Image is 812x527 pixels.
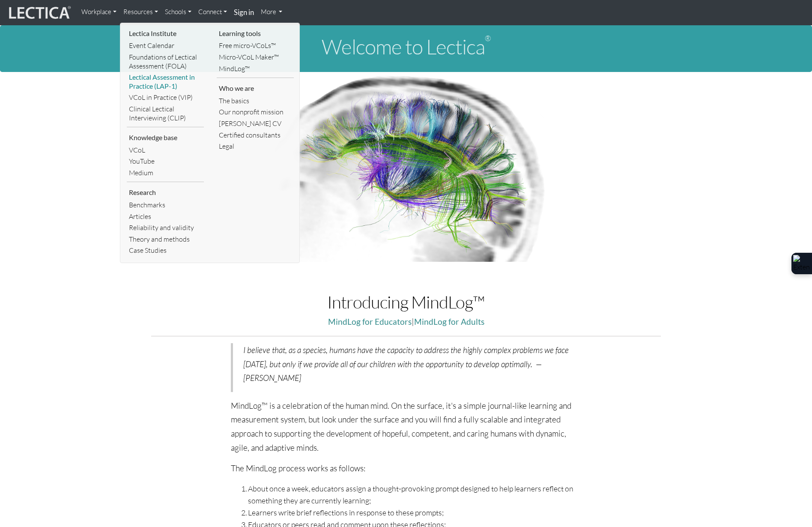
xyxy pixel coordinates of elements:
[161,3,195,21] a: Schools
[127,103,204,123] a: Clinical Lectical Interviewing (CLIP)
[230,3,257,22] a: Sign in
[127,222,204,234] a: Reliability and validity
[151,315,661,329] p: |
[195,3,230,21] a: Connect
[127,234,204,245] a: Theory and methods
[217,106,294,118] a: Our nonprofit mission
[127,144,204,156] a: VCoL
[248,506,582,518] li: Learners write brief reflections in response to these prompts;
[257,3,286,21] a: More
[217,118,294,129] a: [PERSON_NAME] CV
[127,72,204,92] a: Lectical Assessment in Practice (LAP-1)
[120,3,161,21] a: Resources
[127,199,204,211] a: Benchmarks
[127,186,204,199] li: Research
[217,141,294,152] a: Legal
[217,95,294,107] a: The basics
[217,27,294,40] li: Learning tools
[127,211,204,222] a: Articles
[7,5,71,21] img: lecticalive
[127,167,204,179] a: Medium
[127,40,204,51] a: Event Calendar
[127,27,204,40] li: Lectica Institute
[248,482,582,506] li: About once a week, educators assign a thought-provoking prompt designed to help learners reflect ...
[78,3,120,21] a: Workplace
[231,399,582,455] p: MindLog™ is a celebration of the human mind. On the surface, it's a simple journal-like learning ...
[127,245,204,256] a: Case Studies
[127,51,204,72] a: Foundations of Lectical Assessment (FOLA)
[127,92,204,103] a: VCoL in Practice (VIP)
[414,317,484,326] a: MindLog for Adults
[231,461,582,476] p: The MindLog process works as follows:
[217,129,294,141] a: Certified consultants
[234,8,254,17] strong: Sign in
[127,156,204,167] a: YouTube
[217,81,294,95] li: Who we are
[485,33,491,43] sup: ®
[217,40,294,51] a: Free micro-VCoLs™
[243,343,571,385] p: I believe that, as a species, humans have the capacity to address the highly complex problems we ...
[217,63,294,75] a: MindLog™
[217,51,294,63] a: Micro-VCoL Maker™
[7,36,805,58] h1: Welcome to Lectica
[328,317,412,326] a: MindLog for Educators
[151,293,661,311] h1: Introducing MindLog™
[793,255,810,272] img: Extension Icon
[263,72,549,262] img: Human Connectome Project Image
[127,131,204,144] li: Knowledge base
